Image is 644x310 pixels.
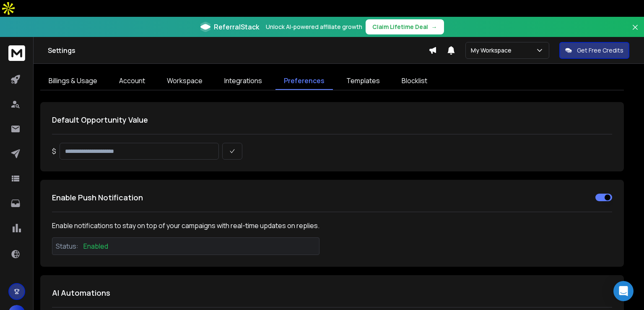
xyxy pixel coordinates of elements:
a: Templates [338,72,388,90]
button: Get Free Credits [559,42,629,59]
h1: Default Opportunity Value [52,114,612,126]
span: → [431,23,437,31]
a: Workspace [158,72,211,90]
button: Close banner [630,22,641,42]
h3: Enable notifications to stay on top of your campaigns with real-time updates on replies. [52,221,319,231]
h1: Settings [48,45,428,55]
a: Blocklist [393,72,436,90]
p: Get Free Credits [577,46,623,55]
h1: Enable Push Notification [52,192,143,203]
p: Unlock AI-powered affiliate growth [266,23,362,31]
a: Preferences [275,72,333,90]
a: Billings & Usage [40,72,106,90]
p: My Workspace [471,46,515,55]
div: Open Intercom Messenger [613,281,634,301]
h1: AI Automations [52,287,612,299]
button: Claim Lifetime Deal→ [366,19,444,34]
a: Integrations [216,72,270,90]
span: $ [52,146,56,156]
a: Account [111,72,153,90]
h3: Status: [56,241,78,251]
span: ReferralStack [214,22,259,32]
p: Enabled [83,241,108,251]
